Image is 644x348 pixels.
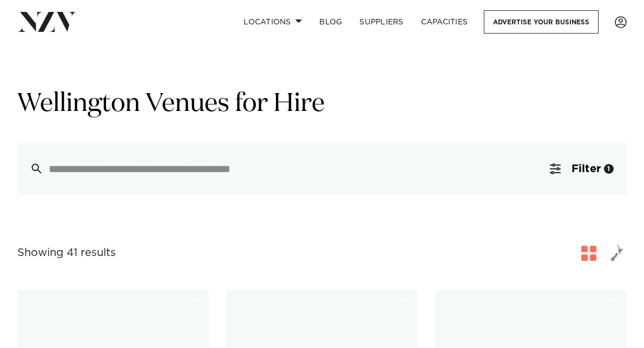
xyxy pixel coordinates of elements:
[571,163,601,174] span: Filter
[17,87,627,121] h1: Wellington Venues for Hire
[412,10,477,34] a: Capacities
[537,143,627,195] button: Filter1
[351,10,412,34] a: SUPPLIERS
[235,10,311,34] a: Locations
[484,10,599,34] a: Advertise your business
[17,12,76,31] img: nzv-logo.png
[604,164,614,174] div: 1
[311,10,351,34] a: BLOG
[17,245,116,261] div: Showing 41 results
